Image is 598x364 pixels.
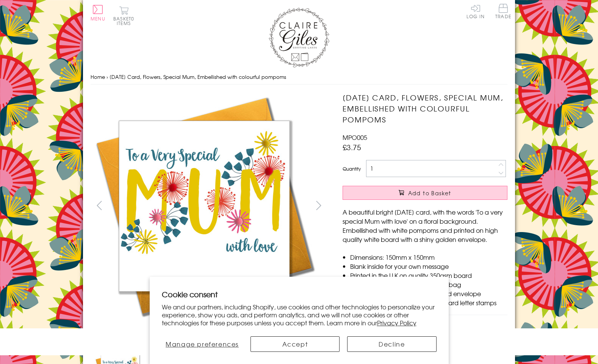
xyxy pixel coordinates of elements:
button: next [310,197,327,214]
h1: [DATE] Card, Flowers, Special Mum, Embellished with colourful pompoms [343,92,507,125]
a: Log In [467,4,485,19]
img: Claire Giles Greetings Cards [269,8,329,67]
a: Trade [495,4,511,20]
a: Privacy Policy [377,318,416,327]
li: Dimensions: 150mm x 150mm [350,253,507,262]
span: 0 items [117,15,134,27]
h3: More views [91,327,327,336]
button: Basket0 items [113,6,134,25]
span: Add to Basket [408,189,451,197]
p: A beautiful bright [DATE] card, with the words 'To a very special Mum with love' on a floral back... [343,207,507,244]
label: Quantity [343,165,361,172]
a: Home [91,73,105,80]
li: Blank inside for your own message [350,262,507,271]
span: £3.75 [343,142,361,152]
img: Mother's Day Card, Flowers, Special Mum, Embellished with colourful pompoms [327,92,555,320]
button: Menu [91,5,105,21]
li: Printed in the U.K on quality 350gsm board [350,271,507,280]
button: Manage preferences [162,336,243,352]
span: Manage preferences [166,339,239,348]
span: Menu [91,15,105,22]
nav: breadcrumbs [91,69,507,85]
p: We and our partners, including Shopify, use cookies and other technologies to personalize your ex... [162,303,437,326]
span: › [106,73,108,80]
button: prev [91,197,108,214]
button: Decline [347,336,436,352]
button: Accept [250,336,340,352]
h2: Cookie consent [162,289,437,300]
img: Mother's Day Card, Flowers, Special Mum, Embellished with colourful pompoms [91,92,318,320]
span: [DATE] Card, Flowers, Special Mum, Embellished with colourful pompoms [110,73,286,80]
button: Add to Basket [343,186,507,200]
span: Trade [495,4,511,19]
span: MPO005 [343,133,367,142]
